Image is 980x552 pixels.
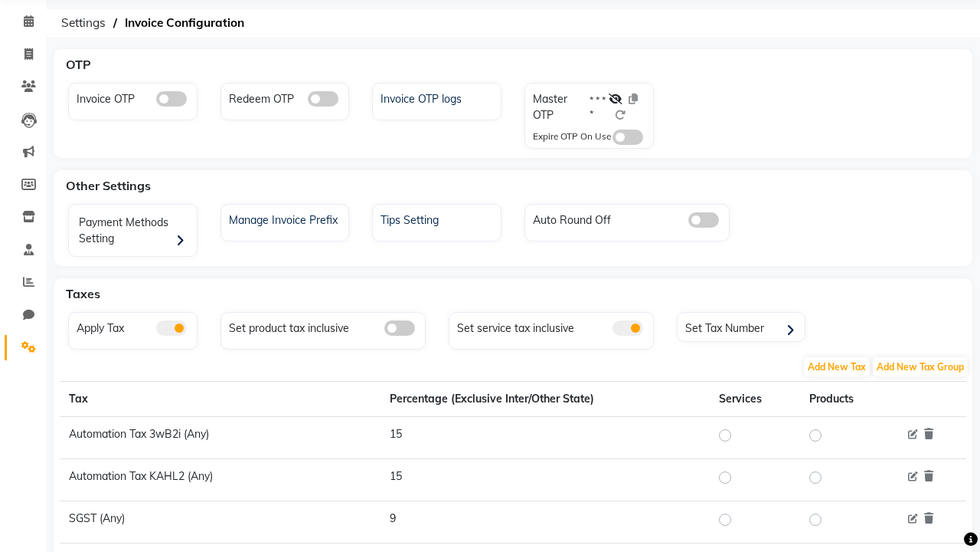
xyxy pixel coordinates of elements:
div: Invoice OTP [73,87,197,107]
a: Tips Setting [373,209,501,228]
td: SGST (Any) [60,501,381,544]
span: Invoice Configuration [117,9,252,37]
th: Products [800,382,893,417]
td: Automation Tax 3wB2i (Any) [60,417,381,459]
a: Add New Tax [802,360,871,373]
td: 9 [381,501,710,544]
span: Add New Tax [804,357,870,376]
a: Add New Tax Group [871,360,969,373]
th: Services [710,382,800,417]
div: Set service tax inclusive [453,317,653,337]
div: Expire OTP On Use [533,130,611,145]
div: Invoice OTP logs [377,87,501,107]
label: Master OTP [533,91,583,123]
div: Tips Setting [377,209,501,228]
a: Manage Invoice Prefix [221,209,349,228]
a: Invoice OTP logs [373,87,501,107]
div: Apply Tax [73,317,197,337]
div: Set product tax inclusive [225,317,425,337]
th: Percentage (Exclusive Inter/Other State) [381,382,710,417]
td: Automation Tax KAHL2 (Any) [60,459,381,501]
div: Redeem OTP [225,87,349,107]
span: Add New Tax Group [873,357,968,376]
div: Auto Round Off [529,209,729,228]
div: Set Tax Number [681,317,805,340]
th: Tax [60,382,381,417]
div: Payment Methods Setting [73,209,197,256]
td: 15 [381,459,710,501]
td: 15 [381,417,710,459]
span: Settings [54,9,113,37]
div: Manage Invoice Prefix [225,209,349,228]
